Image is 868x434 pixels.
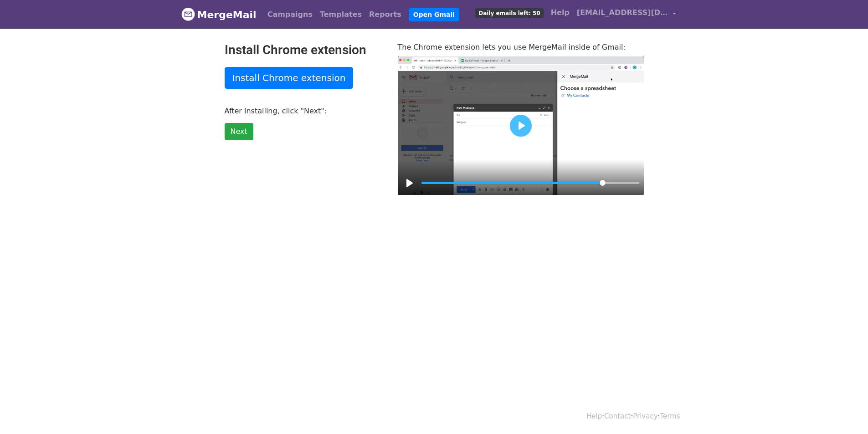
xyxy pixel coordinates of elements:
p: After installing, click "Next": [225,106,384,116]
a: Install Chrome extension [225,67,354,89]
span: Daily emails left: 50 [475,8,543,18]
button: Play [510,115,532,137]
a: [EMAIL_ADDRESS][DOMAIN_NAME] [573,4,680,25]
a: Reports [365,5,405,24]
a: Help [586,412,602,420]
a: Campaigns [264,5,316,24]
a: MergeMail [181,5,257,24]
a: Daily emails left: 50 [472,4,547,22]
a: Templates [316,5,365,24]
a: Terms [660,412,680,420]
iframe: Chat Widget [822,390,868,434]
h2: Install Chrome extension [225,42,384,58]
span: [EMAIL_ADDRESS][DOMAIN_NAME] [577,7,668,18]
a: Open Gmail [409,8,459,21]
a: Help [547,4,573,22]
p: The Chrome extension lets you use MergeMail inside of Gmail: [398,42,644,52]
img: MergeMail logo [181,7,195,21]
a: Next [225,123,253,140]
a: Contact [604,412,631,420]
button: Play [402,176,417,190]
a: Privacy [633,412,657,420]
input: Seek [421,179,639,187]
